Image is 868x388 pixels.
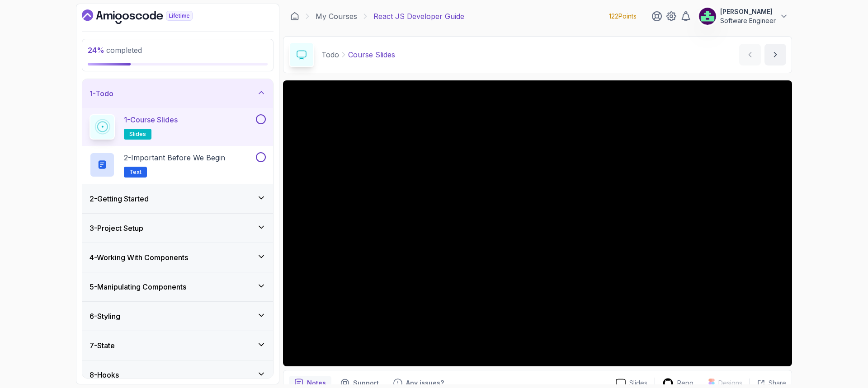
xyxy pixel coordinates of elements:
[82,272,273,301] button: 5-Manipulating Components
[90,114,266,140] button: 1-Course Slidesslides
[769,379,786,388] p: Share
[699,8,716,25] img: user profile image
[290,12,299,21] a: Dashboard
[739,44,761,65] button: previous content
[316,11,357,22] a: My Courses
[812,332,868,374] iframe: chat widget
[90,369,119,380] h3: 8 - Hooks
[348,49,395,60] p: Course Slides
[82,243,273,272] button: 4-Working With Components
[90,223,143,234] h3: 3 - Project Setup
[353,379,379,388] p: Support
[677,379,693,388] p: Repo
[718,379,742,388] p: Designs
[82,79,273,108] button: 1-Todo
[90,152,266,178] button: 2-Important Before We BeginText
[88,46,142,55] span: completed
[90,88,113,99] h3: 1 - Todo
[629,379,647,388] p: Slides
[82,9,213,24] a: Dashboard
[698,7,788,25] button: user profile image[PERSON_NAME]Software Engineer
[406,379,444,388] p: Any issues?
[373,11,464,22] p: React JS Developer Guide
[750,379,786,388] button: Share
[720,7,776,16] p: [PERSON_NAME]
[720,16,776,25] p: Software Engineer
[82,331,273,360] button: 7-State
[307,379,326,388] p: Notes
[609,379,655,388] a: Slides
[129,168,142,176] span: Text
[129,131,146,138] span: slides
[88,46,104,55] span: 24 %
[90,340,115,351] h3: 7 - State
[124,152,225,163] p: 2 - Important Before We Begin
[764,44,786,65] button: next content
[90,281,186,292] h3: 5 - Manipulating Components
[609,12,637,21] p: 122 Points
[90,311,120,322] h3: 6 - Styling
[321,49,339,60] p: Todo
[124,114,178,125] p: 1 - Course Slides
[82,184,273,213] button: 2-Getting Started
[90,193,149,204] h3: 2 - Getting Started
[82,214,273,243] button: 3-Project Setup
[82,302,273,331] button: 6-Styling
[90,252,188,263] h3: 4 - Working With Components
